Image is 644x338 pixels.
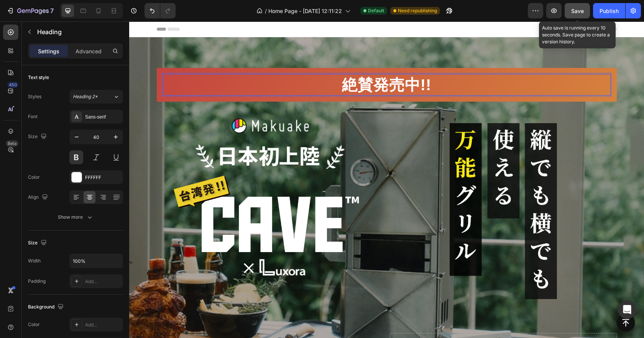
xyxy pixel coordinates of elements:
[145,3,176,18] div: Undo/Redo
[85,322,121,328] div: Add...
[76,47,102,55] p: Advanced
[28,278,46,285] div: Padding
[28,238,48,248] div: Size
[85,174,121,181] div: FFFFFF
[58,213,94,221] div: Show more
[28,302,65,312] div: Background
[618,300,636,319] div: Open Intercom Messenger
[7,82,18,88] div: 450
[129,21,644,338] iframe: Design area
[28,113,38,120] div: Font
[6,140,18,147] div: Beta
[571,8,584,14] span: Save
[50,6,54,15] p: 7
[28,210,123,224] button: Show more
[28,321,40,328] div: Color
[69,90,123,104] button: Heading 2*
[368,7,384,14] span: Default
[265,7,267,15] span: /
[320,102,428,278] img: gempages_575490997107032650-2084310b-3762-4889-b6ff-c85a979e0e12.png
[600,7,619,15] div: Publish
[28,93,41,100] div: Styles
[85,278,121,285] div: Add...
[268,7,342,15] span: Home Page - [DATE] 12:11:22
[28,132,48,142] div: Size
[28,74,49,81] div: Text style
[38,47,59,55] p: Settings
[28,257,41,264] div: Width
[3,3,57,18] button: 7
[73,93,98,100] span: Heading 2*
[85,114,121,120] div: Sans-serif
[37,27,120,36] p: Heading
[398,7,437,14] span: Need republishing
[28,174,40,181] div: Color
[565,3,590,18] button: Save
[28,192,49,203] div: Align
[70,254,123,268] input: Auto
[593,3,625,18] button: Publish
